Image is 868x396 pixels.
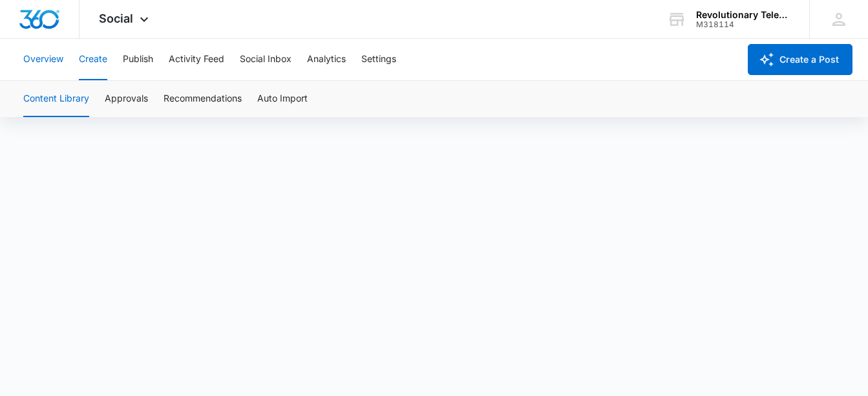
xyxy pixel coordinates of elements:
button: Activity Feed [169,39,224,80]
div: account id [696,20,790,29]
button: Create [79,39,107,80]
button: Auto Import [257,81,308,117]
button: Settings [361,39,396,80]
button: Create a Post [748,44,852,75]
button: Content Library [23,81,89,117]
button: Publish [123,39,153,80]
div: account name [696,10,790,20]
button: Recommendations [164,81,242,117]
button: Social Inbox [240,39,291,80]
button: Analytics [307,39,346,80]
button: Overview [23,39,63,80]
span: Social [99,12,133,25]
button: Approvals [105,81,148,117]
